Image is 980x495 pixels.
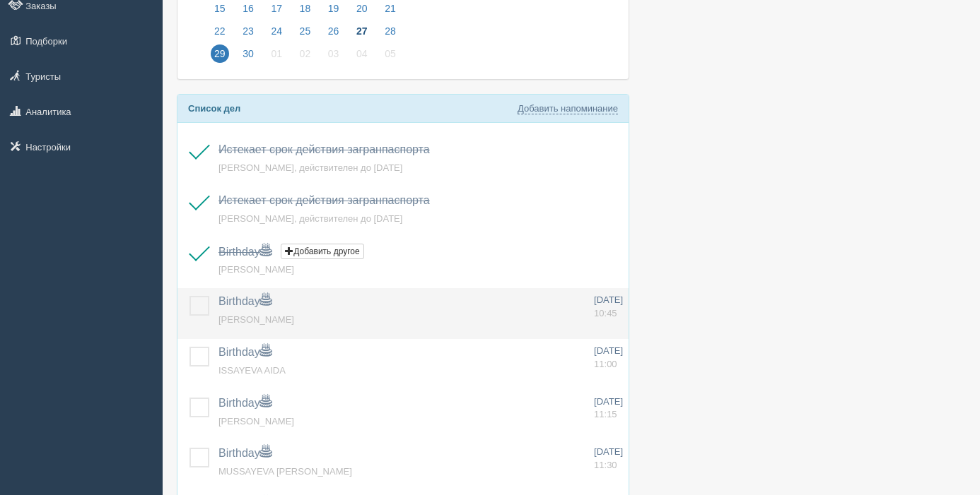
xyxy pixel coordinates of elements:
[218,397,272,409] a: Birthday
[320,23,347,46] a: 26
[263,46,290,68] a: 01
[594,446,623,472] a: [DATE] 11:30
[206,23,233,46] a: 22
[218,162,402,173] a: [PERSON_NAME], действителен до [DATE]
[381,44,399,63] span: 05
[263,23,290,46] a: 24
[296,44,315,63] span: 02
[211,44,229,63] span: 29
[594,345,623,356] span: [DATE]
[292,23,319,46] a: 25
[353,44,371,63] span: 04
[518,103,618,114] a: Добавить напоминание
[235,46,262,68] a: 30
[349,23,375,46] a: 27
[235,23,262,46] a: 23
[188,103,240,114] b: Список дел
[218,213,402,224] a: [PERSON_NAME], действителен до [DATE]
[325,22,343,40] span: 26
[594,345,623,371] a: [DATE] 11:00
[235,1,262,23] a: 16
[218,314,294,325] a: [PERSON_NAME]
[594,308,617,318] span: 10:45
[377,23,400,46] a: 28
[320,46,347,68] a: 03
[296,22,315,40] span: 25
[292,1,319,23] a: 18
[594,446,623,457] span: [DATE]
[263,1,290,23] a: 17
[267,22,286,40] span: 24
[349,46,375,68] a: 04
[239,22,257,40] span: 23
[218,416,294,427] a: [PERSON_NAME]
[292,46,319,68] a: 02
[594,409,617,419] span: 11:15
[594,359,617,369] span: 11:00
[218,365,286,376] a: ISSAYEVA AIDA
[218,264,294,275] a: [PERSON_NAME]
[218,246,272,258] a: Birthday
[239,44,257,63] span: 30
[218,346,272,358] a: Birthday
[349,1,375,23] a: 20
[320,1,347,23] a: 19
[594,460,617,470] span: 11:30
[594,396,623,407] span: [DATE]
[325,44,343,63] span: 03
[218,194,430,206] a: Истекает срок действия загранпаспорта
[218,447,272,459] a: Birthday
[218,143,430,155] a: Истекает срок действия загранпаспорта
[377,46,400,68] a: 05
[218,295,272,307] a: Birthday
[206,46,233,68] a: 29
[594,294,623,320] a: [DATE] 10:45
[267,44,286,63] span: 01
[206,1,233,23] a: 15
[218,466,352,477] a: MUSSAYEVA [PERSON_NAME]
[377,1,400,23] a: 21
[211,22,229,40] span: 22
[353,22,371,40] span: 27
[594,294,623,305] span: [DATE]
[381,22,399,40] span: 28
[594,395,623,422] a: [DATE] 11:15
[281,244,363,259] button: Добавить другое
